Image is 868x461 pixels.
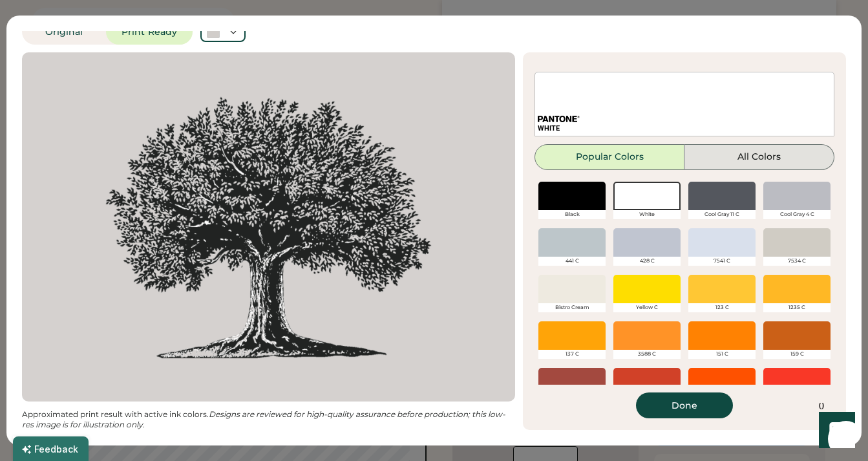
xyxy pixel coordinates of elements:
div: Cool Gray 4 C [763,210,831,219]
button: Print Ready [106,19,193,45]
button: Popular Colors [535,144,684,170]
div: 151 C [688,350,756,359]
div: Yellow C [613,303,681,312]
div: 1235 C [763,303,831,312]
div: 428 C [613,257,681,266]
div: Approximated print result with active ink colors. [22,409,515,430]
img: 1024px-Pantone_logo.svg.png [538,116,580,122]
button: Original [22,19,106,45]
div: 3588 C [613,350,681,359]
div: 159 C [763,350,831,359]
div: White [613,210,681,219]
div: 441 C [538,257,606,266]
div: Black [538,210,606,219]
button: All Colors [684,144,834,170]
div: WHITE [538,123,831,133]
div: Bistro Cream [538,303,606,312]
div: 7534 C [763,257,831,266]
button: Done [636,392,733,418]
div: 137 C [538,350,606,359]
div: 7541 C [688,257,756,266]
div: Cool Gray 11 C [688,210,756,219]
div: 123 C [688,303,756,312]
iframe: Front Chat [807,403,862,458]
em: Designs are reviewed for high-quality assurance before production; this low-res image is for illu... [22,409,505,429]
